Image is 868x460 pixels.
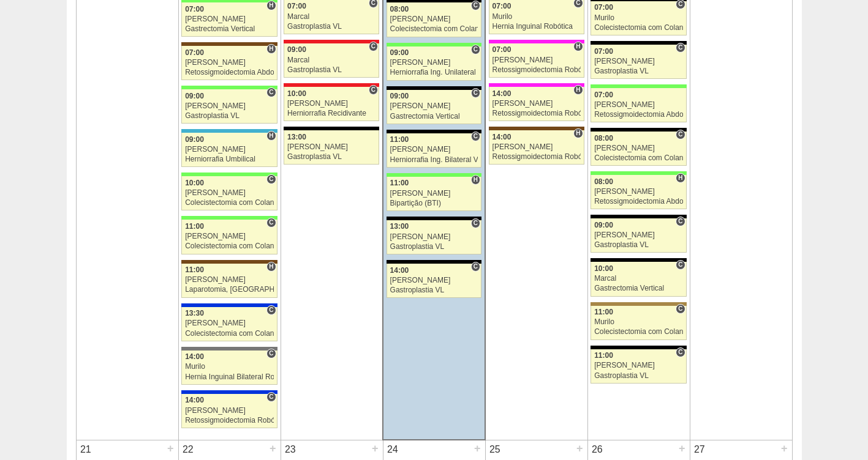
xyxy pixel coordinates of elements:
div: + [370,440,380,456]
a: C 09:00 [PERSON_NAME] Herniorrafia Ing. Unilateral VL [387,46,481,81]
span: Consultório [676,347,685,357]
a: H 07:00 [PERSON_NAME] Gastrectomia Vertical [181,2,277,37]
div: Hernia Inguinal Robótica [492,23,581,31]
span: 11:00 [594,351,613,360]
div: Key: Santa Joana [181,42,277,46]
span: Hospital [266,262,276,272]
div: [PERSON_NAME] [390,146,478,154]
div: [PERSON_NAME] [594,57,683,65]
div: Murilo [594,318,683,326]
span: 07:00 [185,48,204,57]
span: 08:00 [390,5,409,13]
a: C 10:00 [PERSON_NAME] Herniorrafia Recidivante [284,87,379,121]
div: Gastroplastia VL [390,286,478,294]
div: Key: Pro Matre [489,83,584,87]
a: C 09:00 [PERSON_NAME] Gastroplastia VL [181,89,277,124]
div: [PERSON_NAME] [185,189,274,197]
div: 22 [179,440,198,459]
div: Key: Blanc [591,258,686,262]
div: Retossigmoidectomia Abdominal VL [185,69,274,76]
div: Colecistectomia com Colangiografia VL [185,242,274,250]
div: Retossigmoidectomia Abdominal VL [594,111,683,119]
div: [PERSON_NAME] [594,231,683,239]
div: Herniorrafia Ing. Unilateral VL [390,69,478,76]
span: Consultório [369,42,378,51]
div: Hernia Inguinal Bilateral Robótica [185,373,274,381]
div: [PERSON_NAME] [287,100,376,108]
span: Hospital [676,173,685,183]
a: H 14:00 [PERSON_NAME] Retossigmoidectomia Robótica [489,130,584,165]
div: Marcal [287,13,376,21]
div: [PERSON_NAME] [185,102,274,110]
div: 27 [690,440,709,459]
span: 07:00 [287,2,306,10]
a: C 14:00 [PERSON_NAME] Gastroplastia VL [387,264,481,298]
div: Retossigmoidectomia Abdominal VL [594,198,683,206]
span: Consultório [266,305,276,315]
div: Murilo [594,14,683,22]
div: + [575,440,585,456]
div: Gastrectomia Vertical [185,25,274,33]
span: 11:00 [594,308,613,316]
a: 07:00 [PERSON_NAME] Retossigmoidectomia Abdominal VL [591,88,686,122]
span: Hospital [471,175,480,185]
a: H 14:00 [PERSON_NAME] Retossigmoidectomia Robótica [489,87,584,121]
a: H 11:00 [PERSON_NAME] Bipartição (BTI) [387,177,481,211]
div: [PERSON_NAME] [492,100,581,108]
div: [PERSON_NAME] [492,56,581,64]
div: Gastrectomia Vertical [390,113,478,121]
span: 07:00 [492,45,511,54]
div: Key: Santa Joana [181,260,277,264]
span: 09:00 [185,135,204,144]
div: Retossigmoidectomia Robótica [185,417,274,425]
div: 25 [486,440,505,459]
span: Consultório [266,349,276,358]
div: Key: Brasil [387,173,481,177]
div: [PERSON_NAME] [594,144,683,152]
span: 07:00 [492,2,511,10]
span: 14:00 [492,89,511,98]
span: 10:00 [594,264,613,273]
div: Key: Blanc [387,130,481,133]
div: 23 [281,440,300,459]
div: [PERSON_NAME] [185,276,274,284]
span: Hospital [573,42,583,51]
div: Key: Brasil [181,86,277,89]
span: 11:00 [390,135,409,144]
div: 21 [77,440,96,459]
div: Herniorrafia Recidivante [287,109,376,117]
span: 07:00 [185,5,204,13]
div: [PERSON_NAME] [185,59,274,67]
div: 26 [588,440,607,459]
span: Consultório [471,88,480,98]
span: Hospital [266,44,276,54]
a: C 13:00 [PERSON_NAME] Gastroplastia VL [387,220,481,254]
div: Key: Brasil [591,171,686,175]
div: [PERSON_NAME] [594,101,683,109]
a: C 11:00 [PERSON_NAME] Gastroplastia VL [591,349,686,384]
div: Key: Pro Matre [489,40,584,43]
a: C 11:00 [PERSON_NAME] Colecistectomia com Colangiografia VL [181,220,277,254]
div: [PERSON_NAME] [185,319,274,327]
a: C 09:00 [PERSON_NAME] Gastroplastia VL [591,218,686,253]
span: 11:00 [185,265,204,274]
div: Gastrectomia Vertical [594,284,683,292]
div: [PERSON_NAME] [185,15,274,23]
a: C 09:00 [PERSON_NAME] Gastrectomia Vertical [387,90,481,124]
div: Key: Santa Catarina [181,347,277,351]
div: Key: Neomater [181,129,277,133]
div: Key: Brasil [181,172,277,176]
div: Key: Santa Joana [489,127,584,130]
span: 13:30 [185,309,204,317]
span: Consultório [676,217,685,226]
div: Gastroplastia VL [287,66,376,74]
span: Hospital [573,85,583,95]
a: C 14:00 [PERSON_NAME] Retossigmoidectomia Robótica [181,394,277,428]
span: Consultório [471,45,480,54]
div: Colecistectomia com Colangiografia VL [390,25,478,33]
div: Key: São Luiz - Itaim [181,390,277,394]
span: Consultório [471,1,480,10]
a: H 11:00 [PERSON_NAME] Laparotomia, [GEOGRAPHIC_DATA], Drenagem, Bridas [181,264,277,298]
div: Colecistectomia com Colangiografia VL [594,328,683,336]
div: Key: Blanc [387,217,481,220]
